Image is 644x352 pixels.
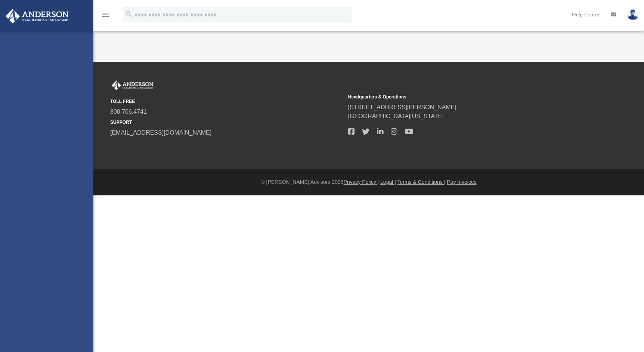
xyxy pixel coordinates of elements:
[93,178,644,186] div: © [PERSON_NAME] Advisors 2025
[101,14,110,19] a: menu
[344,179,379,185] a: Privacy Policy |
[627,9,638,20] img: User Pic
[110,119,343,126] small: SUPPORT
[110,129,211,136] a: [EMAIL_ADDRESS][DOMAIN_NAME]
[348,104,456,110] a: [STREET_ADDRESS][PERSON_NAME]
[125,10,133,18] i: search
[110,109,147,115] a: 800.706.4741
[447,179,476,185] a: Pay Invoices
[110,98,343,105] small: TOLL FREE
[348,94,581,100] small: Headquarters & Operations
[3,9,71,23] img: Anderson Advisors Platinum Portal
[397,179,446,185] a: Terms & Conditions |
[110,81,155,90] img: Anderson Advisors Platinum Portal
[348,113,444,119] a: [GEOGRAPHIC_DATA][US_STATE]
[101,10,110,19] i: menu
[380,179,396,185] a: Legal |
